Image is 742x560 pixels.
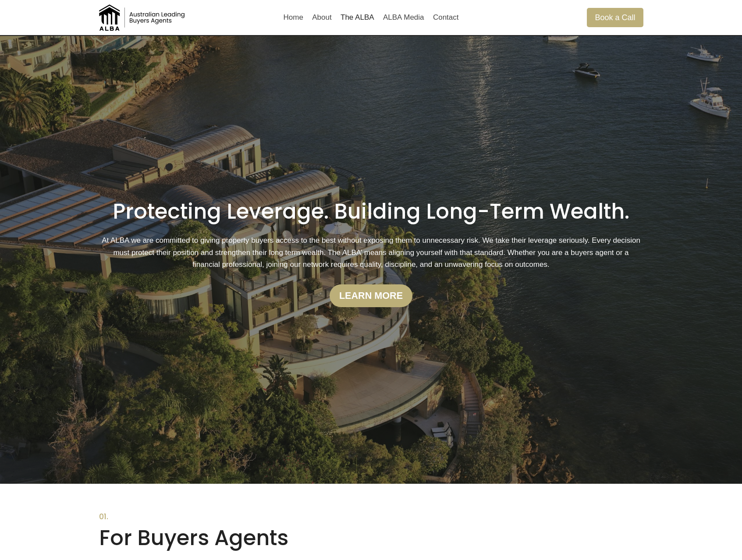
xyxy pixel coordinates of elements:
h1: Protecting Leverage. Building Long-Term Wealth. [99,199,643,224]
a: Book a Call [587,8,643,27]
a: Contact [429,7,463,28]
h2: For Buyers Agents [99,525,643,551]
nav: Primary Navigation [279,7,463,28]
a: Learn more [330,284,412,307]
a: About [308,7,336,28]
p: At ALBA we are committed to giving property buyers access to the best without exposing them to un... [99,234,643,270]
h6: 01. [99,512,643,521]
img: Australian Leading Buyers Agents [99,4,187,31]
strong: Learn more [339,290,403,301]
a: Home [279,7,308,28]
a: ALBA Media [379,7,429,28]
a: The ALBA [336,7,379,28]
